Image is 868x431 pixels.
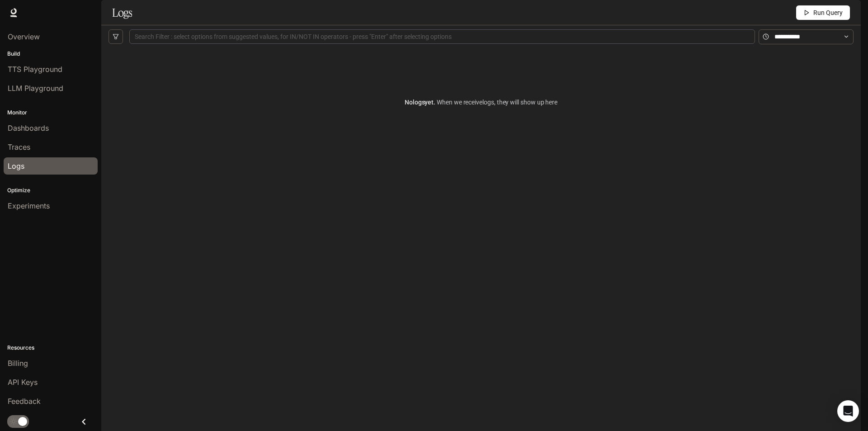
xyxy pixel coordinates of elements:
[435,99,557,106] span: When we receive logs , they will show up here
[113,33,119,40] span: filter
[108,29,123,44] button: filter
[112,4,132,22] h1: Logs
[837,400,859,422] div: مسنجر اینترکام را باز کنید
[813,8,843,18] span: Run Query
[405,97,557,107] article: No logs yet.
[796,5,850,20] button: Run Query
